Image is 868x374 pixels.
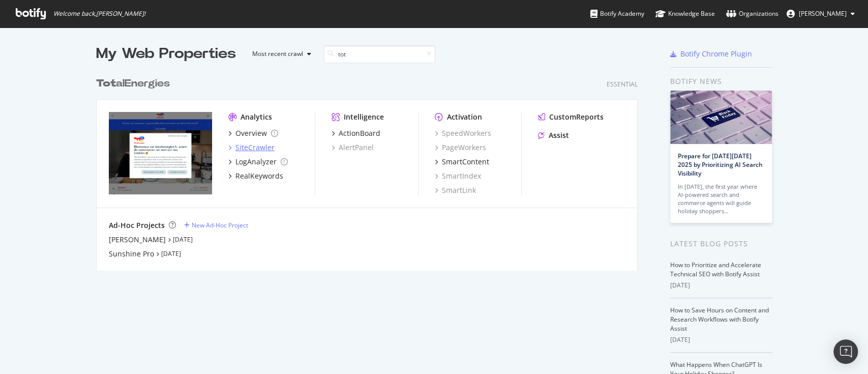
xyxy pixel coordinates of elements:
div: Botify news [670,76,772,87]
a: [DATE] [161,249,181,258]
b: Tot [96,78,116,89]
a: Sunshine Pro [109,249,154,259]
a: SpeedWorkers [435,128,491,138]
a: SmartContent [435,157,489,167]
span: emmanuel benmussa [799,9,847,18]
a: ActionBoard [332,128,380,138]
a: CustomReports [538,112,604,122]
div: My Web Properties [96,44,236,64]
div: SiteCrawler [235,142,275,153]
div: CustomReports [549,112,604,122]
a: AlertPanel [332,142,374,153]
div: RealKeywords [235,171,283,181]
div: [DATE] [670,335,772,344]
a: RealKeywords [228,171,283,181]
div: alEnergies [96,76,170,91]
a: TotalEnergies [96,76,174,91]
a: Botify Chrome Plugin [670,49,752,59]
a: How to Prioritize and Accelerate Technical SEO with Botify Assist [670,261,761,278]
a: LogAnalyzer [228,157,288,167]
a: SmartLink [435,185,476,195]
div: ActionBoard [339,128,380,138]
a: PageWorkers [435,142,486,153]
div: [DATE] [670,281,772,290]
a: [PERSON_NAME] [109,235,166,245]
a: Overview [228,128,278,138]
div: Latest Blog Posts [670,238,772,249]
img: Prepare for Black Friday 2025 by Prioritizing AI Search Visibility [670,91,772,144]
div: Botify Academy [590,9,644,19]
img: totalenergies.fr [109,112,212,194]
div: LogAnalyzer [235,157,277,167]
a: Prepare for [DATE][DATE] 2025 by Prioritizing AI Search Visibility [678,152,763,178]
div: Overview [235,128,267,138]
input: Search [323,45,435,63]
div: Analytics [241,112,272,122]
div: Ad-Hoc Projects [109,220,165,231]
a: SiteCrawler [228,142,275,153]
a: SmartIndex [435,171,481,181]
button: Most recent crawl [244,46,315,62]
div: Essential [607,80,638,89]
div: SmartContent [442,157,489,167]
a: Assist [538,130,569,140]
a: [DATE] [173,235,193,244]
span: Welcome back, [PERSON_NAME] ! [53,10,145,18]
div: Open Intercom Messenger [833,339,858,364]
a: How to Save Hours on Content and Research Workflows with Botify Assist [670,306,769,333]
div: Activation [447,112,482,122]
div: Knowledge Base [655,9,715,19]
div: New Ad-Hoc Project [192,221,248,229]
div: Most recent crawl [252,51,303,57]
div: Botify Chrome Plugin [680,49,752,59]
div: Intelligence [344,112,384,122]
div: grid [96,64,646,271]
a: New Ad-Hoc Project [184,221,248,229]
div: Organizations [726,9,779,19]
div: In [DATE], the first year where AI-powered search and commerce agents will guide holiday shoppers… [678,183,764,215]
div: Assist [549,130,569,140]
button: [PERSON_NAME] [779,6,863,22]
